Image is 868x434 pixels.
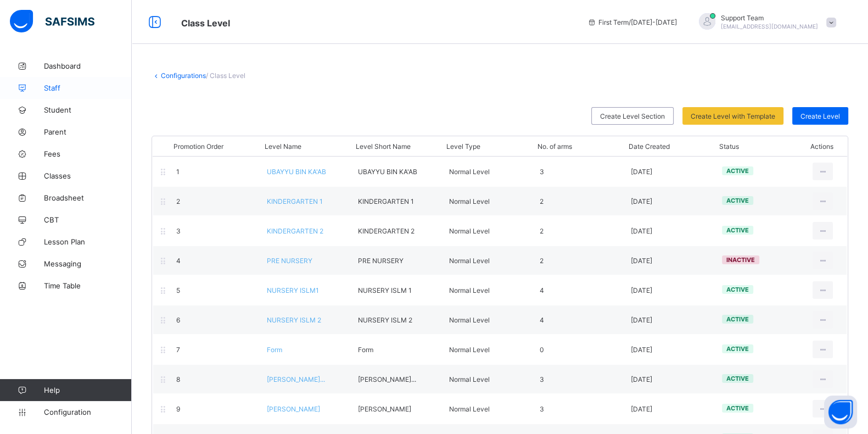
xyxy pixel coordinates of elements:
div: 3KINDERGARTEN 2KINDERGARTEN 2Normal Level2[DATE]active [153,216,847,246]
span: Normal Level [449,375,490,383]
span: 2 [540,257,544,265]
span: Dashboard [44,62,132,70]
span: 8 [176,375,180,383]
span: KINDERGARTEN 1 [358,197,414,205]
button: Open asap [824,396,857,429]
span: active [726,315,749,323]
span: Form [358,346,373,354]
span: NURSERY ISLM 2 [267,316,321,324]
div: Level Short Name [347,142,438,151]
span: Lesson Plan [44,237,132,246]
span: UBAYYU BIN KA'AB [267,168,326,176]
span: Messaging [44,259,132,268]
div: 4PRE NURSERYPRE NURSERYNormal Level2[DATE]inactive [153,246,847,275]
span: inactive [726,256,755,264]
span: Normal Level [449,227,490,235]
span: Normal Level [449,286,490,294]
div: 7FormFormNormal Level0[DATE]active [153,335,847,364]
span: Normal Level [449,405,490,413]
span: NURSERY ISLM 2 [358,316,412,324]
div: SupportTeam [688,13,842,31]
span: 2 [176,197,180,205]
span: Form [267,346,282,354]
span: active [726,345,749,353]
span: Help [44,386,131,394]
span: Student [44,105,132,114]
span: Classes [44,171,132,180]
span: session/term information [587,18,677,26]
span: [DATE] [631,197,652,205]
span: NURSERY ISLM 1 [358,286,412,294]
div: Status [711,142,802,151]
span: / Class Level [206,71,245,80]
span: Normal Level [449,257,490,265]
span: Normal Level [449,197,490,205]
span: 2 [540,227,544,235]
span: active [726,286,749,293]
span: 1 [176,168,180,176]
span: Class Level [181,18,230,29]
span: [PERSON_NAME]... [358,375,416,383]
span: Normal Level [449,316,490,324]
span: Create Level with Template [691,112,775,120]
span: Time Table [44,281,132,290]
span: KINDERGARTEN 1 [267,197,323,205]
span: 4 [176,257,181,265]
img: safsims [10,10,94,33]
span: [PERSON_NAME]... [267,375,325,383]
span: Create Level [800,112,840,120]
span: 7 [176,346,180,354]
span: NURSERY ISLM1 [267,286,319,294]
div: Level Name [256,142,348,151]
div: 9[PERSON_NAME][PERSON_NAME]Normal Level3[DATE]active [153,394,847,424]
span: Parent [44,127,132,136]
span: active [726,197,749,204]
span: active [726,167,749,175]
div: 1UBAYYU BIN KA'ABUBAYYU BIN KA'ABNormal Level3[DATE]active [153,157,847,186]
span: 6 [176,316,180,324]
span: 3 [540,375,544,383]
div: 8[PERSON_NAME]...[PERSON_NAME]...Normal Level3[DATE]active [153,364,847,394]
span: [DATE] [631,316,652,324]
span: Staff [44,84,132,92]
div: Actions [802,142,842,151]
div: Promotion Order [165,142,256,151]
span: [DATE] [631,227,652,235]
span: active [726,226,749,234]
div: 5NURSERY ISLM1NURSERY ISLM 1Normal Level4[DATE]active [153,275,847,305]
span: Broadsheet [44,193,132,202]
div: Date Created [620,142,712,151]
span: [DATE] [631,168,652,176]
span: [DATE] [631,375,652,383]
span: 2 [540,197,544,205]
span: [EMAIL_ADDRESS][DOMAIN_NAME] [721,23,818,30]
span: [DATE] [631,257,652,265]
span: Create Level Section [600,112,665,120]
div: 2KINDERGARTEN 1KINDERGARTEN 1Normal Level2[DATE]active [153,186,847,216]
span: 0 [540,346,544,354]
div: No. of arms [529,142,620,151]
span: Configuration [44,408,131,416]
span: 5 [176,286,180,294]
span: Normal Level [449,168,490,176]
span: PRE NURSERY [358,257,404,265]
span: 3 [176,227,181,235]
span: KINDERGARTEN 2 [267,227,323,235]
a: Configurations [161,71,206,80]
span: 3 [540,405,544,413]
span: active [726,375,749,382]
span: 4 [540,286,544,294]
div: Level Type [438,142,529,151]
span: 3 [540,168,544,176]
span: Support Team [721,14,818,22]
span: CBT [44,215,132,224]
div: 6NURSERY ISLM 2NURSERY ISLM 2Normal Level4[DATE]active [153,305,847,335]
span: UBAYYU BIN KA'AB [358,168,417,176]
span: [DATE] [631,405,652,413]
span: Fees [44,149,132,158]
span: [PERSON_NAME] [267,405,320,413]
span: [PERSON_NAME] [358,405,411,413]
span: PRE NURSERY [267,257,312,265]
span: 4 [540,316,544,324]
span: [DATE] [631,346,652,354]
